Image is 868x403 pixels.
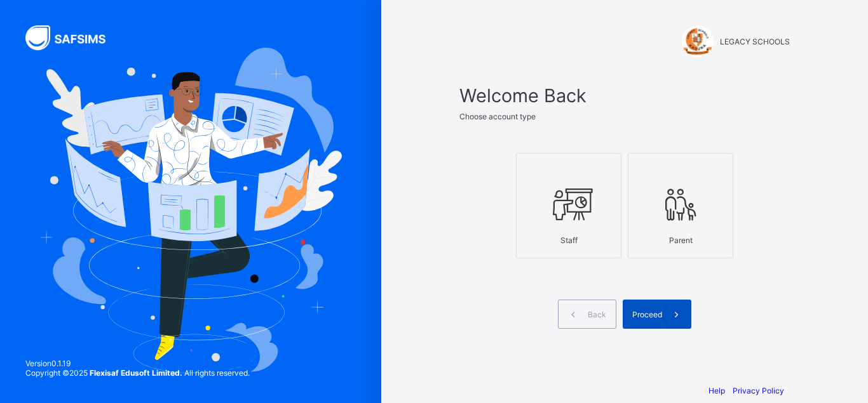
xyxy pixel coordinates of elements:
[25,25,121,50] img: SAFSIMS Logo
[588,310,606,319] span: Back
[90,368,182,378] strong: Flexisaf Edusoft Limited.
[39,48,342,373] img: Hero Image
[733,386,784,395] a: Privacy Policy
[523,229,614,251] div: Staff
[635,229,726,251] div: Parent
[709,386,725,395] a: Help
[459,112,536,121] span: Choose account type
[25,359,250,368] span: Version 0.1.19
[632,310,662,319] span: Proceed
[720,37,790,46] span: LEGACY SCHOOLS
[25,368,250,378] span: Copyright © 2025 All rights reserved.
[459,84,790,107] span: Welcome Back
